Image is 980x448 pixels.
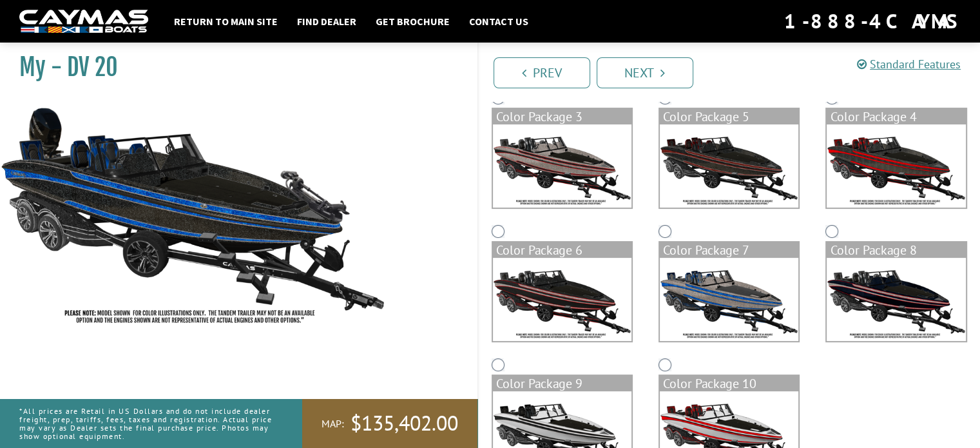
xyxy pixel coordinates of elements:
[660,258,798,341] img: color_package_388.png
[493,258,631,341] img: color_package_387.png
[660,109,798,124] div: Color Package 5
[494,57,590,88] a: Prev
[463,13,535,30] a: Contact Us
[784,7,961,35] div: 1-888-4CAYMAS
[660,376,798,391] div: Color Package 10
[351,410,458,437] span: $135,402.00
[493,242,631,258] div: Color Package 6
[827,109,965,124] div: Color Package 4
[19,10,148,34] img: white-logo-c9c8dbefe5ff5ceceb0f0178aa75bf4bb51f6bca0971e226c86eb53dfe498488.png
[168,13,284,30] a: Return to main site
[19,53,445,82] h1: My - DV 20
[827,242,965,258] div: Color Package 8
[493,109,631,124] div: Color Package 3
[302,399,477,448] a: MAP:$135,402.00
[597,57,693,88] a: Next
[827,124,965,208] img: color_package_386.png
[660,242,798,258] div: Color Package 7
[493,376,631,391] div: Color Package 9
[19,400,273,447] p: *All prices are Retail in US Dollars and do not include dealer freight, prep, tariffs, fees, taxe...
[291,13,363,30] a: Find Dealer
[369,13,456,30] a: Get Brochure
[322,417,344,431] span: MAP:
[857,57,961,72] a: Standard Features
[493,124,631,208] img: color_package_384.png
[827,258,965,341] img: color_package_389.png
[660,124,798,208] img: color_package_385.png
